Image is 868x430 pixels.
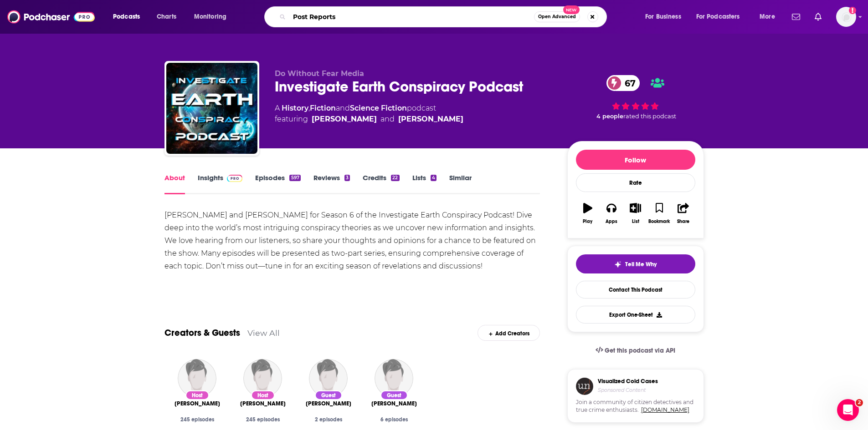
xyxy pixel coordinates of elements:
span: Get this podcast via API [605,347,675,354]
span: Join a community of citizen detectives and true crime enthusiasts. [576,399,695,414]
a: Reviews3 [313,173,350,194]
img: Sheri Freeman [243,359,282,398]
button: Share [671,197,695,230]
a: Sheri Freeman [240,400,286,407]
div: 3 [344,175,350,181]
span: rated this podcast [623,113,676,120]
div: Share [677,219,689,224]
img: Chad Hower [309,359,348,398]
svg: Add a profile image [849,7,856,14]
div: 245 episodes [172,416,223,423]
a: InsightsPodchaser Pro [198,173,243,194]
span: New [563,5,580,14]
span: and [380,114,395,125]
span: For Podcasters [696,10,740,23]
div: 2 episodes [303,416,354,423]
button: open menu [639,10,693,24]
span: [PERSON_NAME] [371,400,417,407]
a: Fiction [310,104,336,112]
a: Sheri Freeman [398,114,463,125]
div: Guest [315,390,342,400]
a: 67 [606,75,640,91]
button: Follow [576,150,695,170]
a: Contact This Podcast [576,281,695,298]
div: Guest [380,390,408,400]
button: open menu [188,10,238,24]
div: Bookmark [648,219,670,224]
div: A podcast [275,103,463,125]
img: User Profile [836,7,856,27]
a: Similar [449,173,472,194]
div: Host [185,390,209,400]
a: Ashton Forbes [371,400,417,407]
button: List [623,197,647,230]
span: Monitoring [194,10,226,23]
img: Podchaser Pro [227,175,243,182]
a: About [164,173,185,194]
img: Chad Freeman [178,359,216,398]
span: , [308,104,310,112]
a: Chad Freeman [312,114,377,125]
button: open menu [107,10,152,24]
span: 67 [616,75,640,91]
img: Ashton Forbes [375,359,413,398]
a: Show notifications dropdown [788,9,804,25]
div: Search podcasts, credits, & more... [273,6,616,27]
button: Apps [600,197,623,230]
span: Do Without Fear Media [275,69,364,78]
a: Chad Hower [306,400,351,407]
button: Open AdvancedNew [534,11,580,22]
a: Charts [151,10,182,24]
h3: Visualized Cold Cases [598,378,658,385]
span: Podcasts [113,10,140,23]
button: Show profile menu [836,7,856,27]
span: [PERSON_NAME] [175,400,220,407]
span: Tell Me Why [625,261,657,268]
img: Investigate Earth Conspiracy Podcast [166,63,257,154]
div: 4 [431,175,437,181]
a: Creators & Guests [164,327,240,339]
span: [PERSON_NAME] [240,400,286,407]
img: coldCase.18b32719.png [576,378,593,395]
div: 597 [289,175,300,181]
div: List [632,219,639,224]
a: Episodes597 [255,173,300,194]
span: Charts [157,10,176,23]
span: More [760,10,775,23]
div: Add Creators [478,325,540,341]
button: Play [576,197,600,230]
div: Apps [606,219,617,224]
span: Open Advanced [538,15,576,19]
div: 67 4 peoplerated this podcast [567,69,704,126]
span: Logged in as WesBurdett [836,7,856,27]
a: Chad Freeman [175,400,220,407]
a: Show notifications dropdown [811,9,825,25]
a: History [282,104,308,112]
span: and [336,104,350,112]
img: Podchaser - Follow, Share and Rate Podcasts [7,8,95,25]
span: For Business [645,10,681,23]
div: 22 [391,175,399,181]
button: open menu [690,10,753,24]
div: 6 episodes [369,416,420,423]
h4: Sponsored Content [598,387,658,393]
div: [PERSON_NAME] and [PERSON_NAME] for Season 6 of the Investigate Earth Conspiracy Podcast! Dive de... [164,209,540,273]
button: tell me why sparkleTell Me Why [576,254,695,273]
span: 4 people [596,113,623,120]
a: Credits22 [363,173,399,194]
span: featuring [275,114,463,125]
a: Get this podcast via API [588,339,683,362]
a: Science Fiction [350,104,407,112]
iframe: Intercom live chat [837,399,859,421]
button: open menu [753,10,786,24]
div: 245 episodes [237,416,288,423]
span: 2 [856,399,863,406]
img: tell me why sparkle [614,261,621,268]
div: Rate [576,173,695,192]
div: Host [251,390,275,400]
